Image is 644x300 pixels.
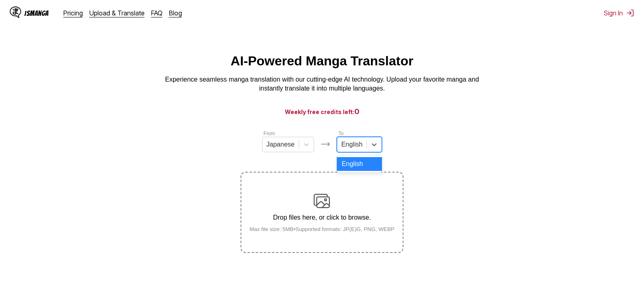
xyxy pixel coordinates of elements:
[321,139,330,149] img: Languages icon
[337,157,382,171] div: English
[264,131,275,136] label: From
[243,226,401,232] small: Max file size: 5MB • Supported formats: JP(E)G, PNG, WEBP
[20,106,624,117] h3: Weekly free credits left:
[10,6,63,19] a: IsManga LogoIsManga
[626,9,634,17] img: Sign out
[89,9,145,17] a: Upload & Translate
[24,9,49,17] div: IsManga
[604,9,634,17] button: Sign In
[10,6,21,18] img: IsManga Logo
[63,9,83,17] a: Pricing
[338,131,344,136] label: To
[160,75,485,93] p: Experience seamless manga translation with our cutting-edge AI technology. Upload your favorite m...
[354,107,360,116] span: 0
[243,214,401,221] p: Drop files here, or click to browse.
[151,9,163,17] a: FAQ
[231,54,414,69] h1: AI-Powered Manga Translator
[169,9,182,17] a: Blog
